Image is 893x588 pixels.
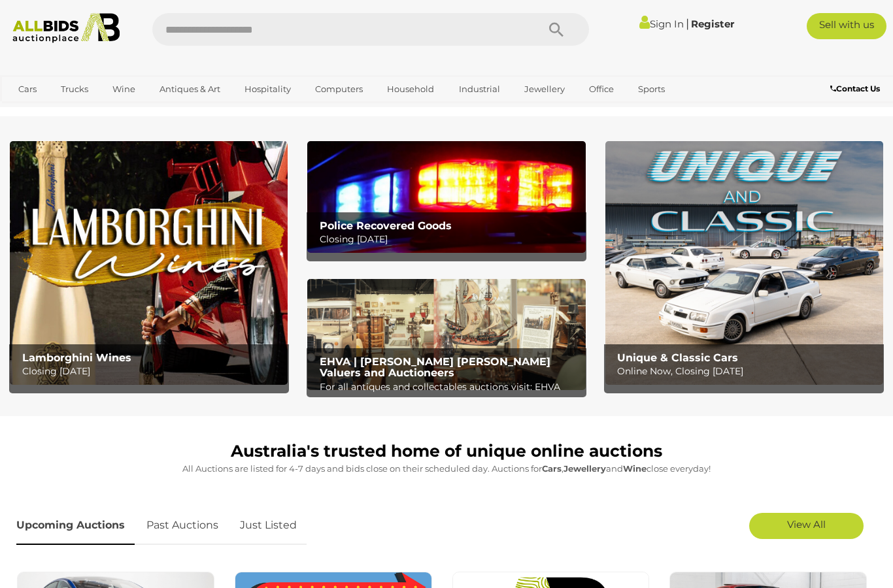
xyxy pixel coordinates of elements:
[320,355,550,380] b: EHVA | [PERSON_NAME] [PERSON_NAME] Valuers and Auctioneers
[691,18,734,30] a: Register
[10,141,288,385] a: Lamborghini Wines Lamborghini Wines Closing [DATE]
[52,78,97,100] a: Trucks
[581,78,622,100] a: Office
[617,351,738,364] b: Unique & Classic Cars
[10,78,45,100] a: Cars
[230,506,307,545] a: Just Listed
[630,78,673,100] a: Sports
[749,513,864,539] a: View All
[623,463,647,474] strong: Wine
[104,78,144,100] a: Wine
[617,363,877,380] p: Online Now, Closing [DATE]
[22,363,282,380] p: Closing [DATE]
[605,141,883,385] a: Unique & Classic Cars Unique & Classic Cars Online Now, Closing [DATE]
[830,84,880,93] b: Contact Us
[686,16,689,31] span: |
[450,78,509,100] a: Industrial
[7,13,126,43] img: Allbids.com.au
[307,78,371,100] a: Computers
[16,506,135,545] a: Upcoming Auctions
[307,141,585,252] a: Police Recovered Goods Police Recovered Goods Closing [DATE]
[22,351,131,364] b: Lamborghini Wines
[16,461,877,476] p: All Auctions are listed for 4-7 days and bids close on their scheduled day. Auctions for , and cl...
[605,141,883,385] img: Unique & Classic Cars
[10,100,120,122] a: [GEOGRAPHIC_DATA]
[151,78,229,100] a: Antiques & Art
[16,442,877,461] h1: Australia's trusted home of unique online auctions
[307,141,585,252] img: Police Recovered Goods
[307,279,585,390] a: EHVA | Evans Hastings Valuers and Auctioneers EHVA | [PERSON_NAME] [PERSON_NAME] Valuers and Auct...
[10,141,288,385] img: Lamborghini Wines
[320,379,580,395] p: For all antiques and collectables auctions visit: EHVA
[307,279,585,390] img: EHVA | Evans Hastings Valuers and Auctioneers
[236,78,299,100] a: Hospitality
[807,13,886,39] a: Sell with us
[320,231,580,248] p: Closing [DATE]
[516,78,573,100] a: Jewellery
[320,220,452,232] b: Police Recovered Goods
[830,82,883,96] a: Contact Us
[787,518,826,531] span: View All
[564,463,606,474] strong: Jewellery
[379,78,443,100] a: Household
[542,463,562,474] strong: Cars
[137,506,228,545] a: Past Auctions
[639,18,684,30] a: Sign In
[524,13,589,46] button: Search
